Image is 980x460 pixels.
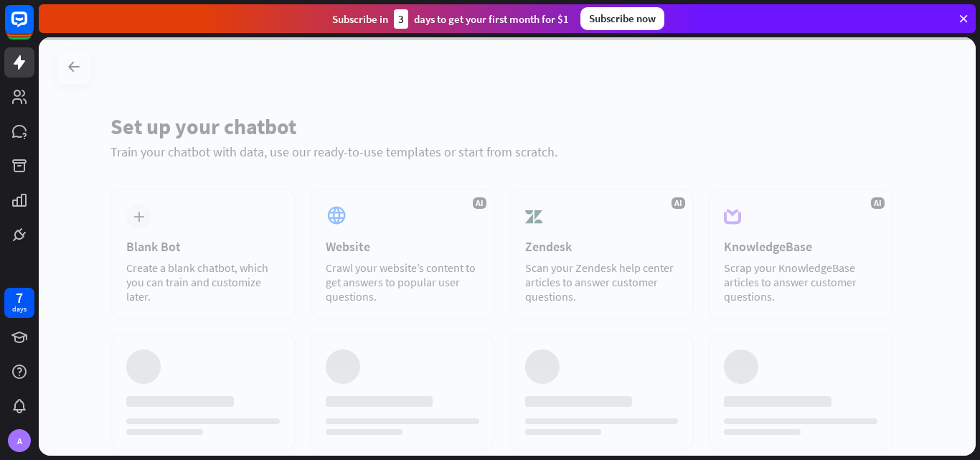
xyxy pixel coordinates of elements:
[16,291,23,304] div: 7
[4,288,34,318] a: 7 days
[580,7,664,30] div: Subscribe now
[12,304,27,314] div: days
[8,429,31,452] div: A
[394,9,408,29] div: 3
[332,9,569,29] div: Subscribe in days to get your first month for $1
